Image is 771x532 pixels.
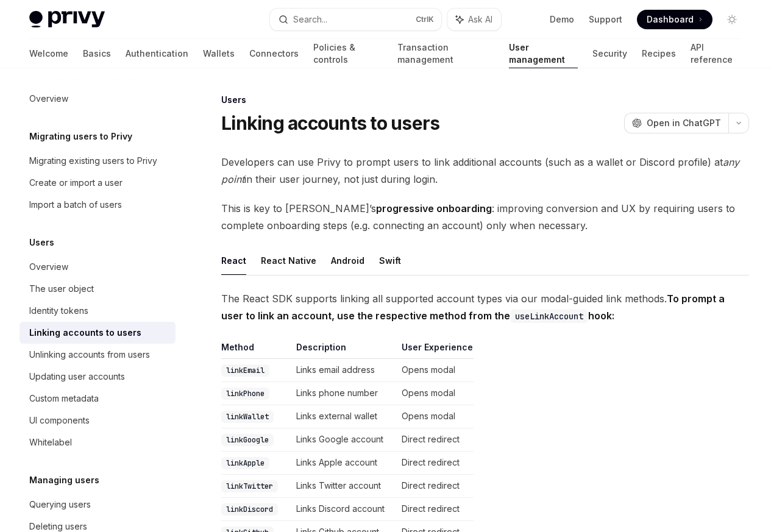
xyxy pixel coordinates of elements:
[221,200,749,234] span: This is key to [PERSON_NAME]’s : improving conversion and UX by requiring users to complete onboa...
[691,39,742,68] a: API reference
[20,410,176,431] a: UI components
[221,503,278,516] code: linkDiscord
[29,413,90,428] div: UI components
[29,91,68,106] div: Overview
[291,382,397,405] td: Links phone number
[20,388,176,410] a: Custom metadata
[221,480,278,492] code: linkTwitter
[221,154,749,188] span: Developers can use Privy to prompt users to link additional accounts (such as a wallet or Discord...
[221,246,246,275] button: React
[29,497,91,512] div: Querying users
[647,13,694,26] span: Dashboard
[29,325,141,340] div: Linking accounts to users
[29,303,88,318] div: Identity tokens
[20,194,176,216] a: Import a batch of users
[20,494,176,516] a: Querying users
[221,411,274,423] code: linkWallet
[203,39,235,68] a: Wallets
[29,154,157,168] div: Migrating existing users to Privy
[293,12,327,27] div: Search...
[291,405,397,428] td: Links external wallet
[221,434,274,446] code: linkGoogle
[261,246,316,275] button: React Native
[397,428,474,452] td: Direct redirect
[397,39,494,68] a: Transaction management
[20,88,176,110] a: Overview
[447,9,501,30] button: Ask AI
[397,475,474,498] td: Direct redirect
[592,39,627,68] a: Security
[20,322,176,344] a: Linking accounts to users
[249,39,299,68] a: Connectors
[29,11,105,28] img: light logo
[20,366,176,388] a: Updating user accounts
[291,475,397,498] td: Links Twitter account
[29,473,99,488] h5: Managing users
[29,197,122,212] div: Import a batch of users
[397,359,474,382] td: Opens modal
[397,341,474,359] th: User Experience
[647,117,721,129] span: Open in ChatGPT
[221,341,291,359] th: Method
[550,13,574,26] a: Demo
[510,310,588,323] code: useLinkAccount
[29,235,54,250] h5: Users
[221,290,749,324] span: The React SDK supports linking all supported account types via our modal-guided link methods.
[221,457,269,469] code: linkApple
[291,452,397,475] td: Links Apple account
[20,300,176,322] a: Identity tokens
[29,129,132,144] h5: Migrating users to Privy
[397,452,474,475] td: Direct redirect
[126,39,188,68] a: Authentication
[20,431,176,453] a: Whitelabel
[29,260,68,274] div: Overview
[416,15,434,24] span: Ctrl K
[20,172,176,194] a: Create or import a user
[221,94,749,106] div: Users
[722,10,742,29] button: Toggle dark mode
[221,388,269,400] code: linkPhone
[637,10,712,29] a: Dashboard
[379,246,401,275] button: Swift
[20,150,176,172] a: Migrating existing users to Privy
[468,13,492,26] span: Ask AI
[624,113,728,133] button: Open in ChatGPT
[221,364,269,377] code: linkEmail
[291,341,397,359] th: Description
[589,13,622,26] a: Support
[291,428,397,452] td: Links Google account
[291,359,397,382] td: Links email address
[221,112,439,134] h1: Linking accounts to users
[20,344,176,366] a: Unlinking accounts from users
[331,246,364,275] button: Android
[29,282,94,296] div: The user object
[313,39,383,68] a: Policies & controls
[397,405,474,428] td: Opens modal
[270,9,441,30] button: Search...CtrlK
[83,39,111,68] a: Basics
[29,369,125,384] div: Updating user accounts
[291,498,397,521] td: Links Discord account
[29,391,99,406] div: Custom metadata
[376,202,492,215] strong: progressive onboarding
[20,256,176,278] a: Overview
[397,382,474,405] td: Opens modal
[29,176,123,190] div: Create or import a user
[29,347,150,362] div: Unlinking accounts from users
[397,498,474,521] td: Direct redirect
[29,39,68,68] a: Welcome
[29,435,72,450] div: Whitelabel
[509,39,578,68] a: User management
[642,39,676,68] a: Recipes
[20,278,176,300] a: The user object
